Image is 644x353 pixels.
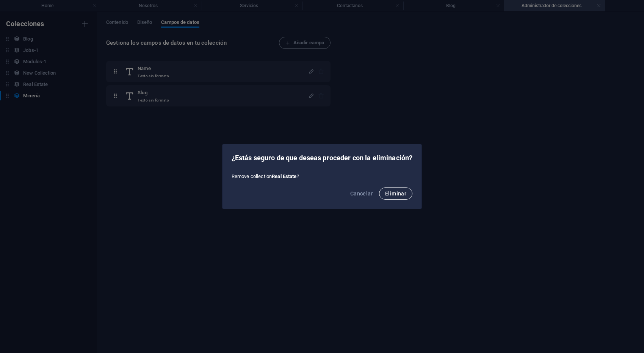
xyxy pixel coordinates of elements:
div: Remove collection ? [223,170,422,183]
span: Eliminar [385,191,406,197]
button: Cancelar [347,187,376,200]
button: Eliminar [379,187,412,200]
h2: ¿Estás seguro de que deseas proceder con la eliminación? [232,153,413,162]
span: Real Estate [272,173,297,179]
span: Cancelar [350,191,373,197]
